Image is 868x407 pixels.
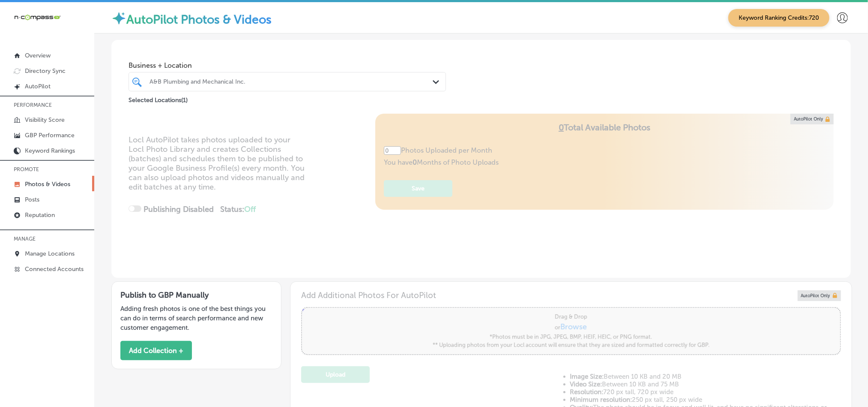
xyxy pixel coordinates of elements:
p: GBP Performance [25,132,75,139]
p: Selected Locations ( 1 ) [129,93,188,104]
p: AutoPilot [25,83,51,90]
p: Photos & Videos [25,181,70,188]
p: Manage Locations [25,250,75,257]
img: autopilot-icon [111,11,126,26]
p: Connected Accounts [25,265,84,273]
p: Visibility Score [25,116,65,124]
p: Adding fresh photos is one of the best things you can do in terms of search performance and new c... [120,304,272,332]
span: Business + Location [129,61,446,69]
p: Reputation [25,211,55,219]
p: Keyword Rankings [25,147,75,154]
span: Keyword Ranking Credits: 720 [728,9,829,27]
div: A&B Plumbing and Mechanical Inc. [150,78,434,85]
label: AutoPilot Photos & Videos [126,12,272,27]
p: Directory Sync [25,67,66,75]
button: Add Collection + [120,341,192,360]
h3: Publish to GBP Manually [120,290,272,300]
img: 660ab0bf-5cc7-4cb8-ba1c-48b5ae0f18e60NCTV_CLogo_TV_Black_-500x88.png [14,13,61,21]
p: Overview [25,52,51,59]
p: Posts [25,196,39,203]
